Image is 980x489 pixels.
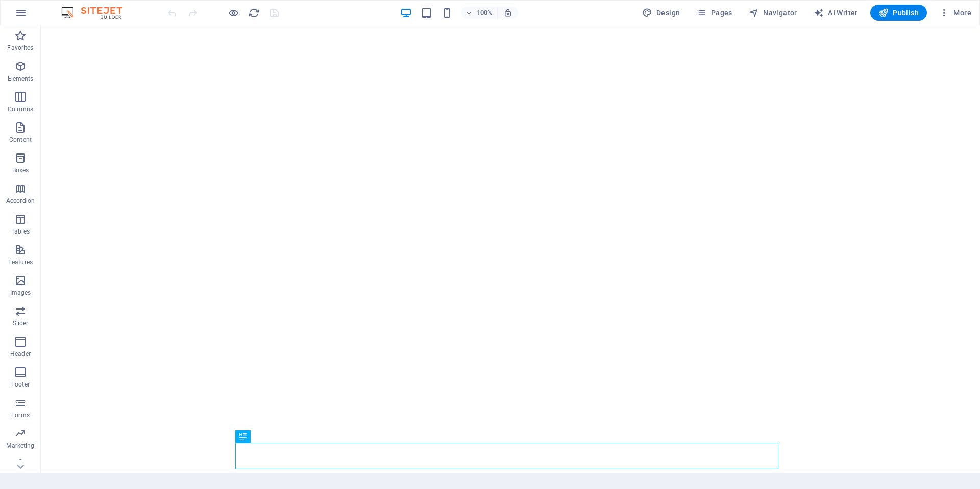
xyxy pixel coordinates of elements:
span: Pages [696,8,732,18]
button: AI Writer [810,5,862,21]
button: Pages [692,5,736,21]
p: Columns [8,105,33,113]
p: Tables [11,227,30,236]
p: Forms [11,411,30,419]
i: On resize automatically adjust zoom level to fit chosen device. [503,8,512,17]
p: Marketing [6,442,34,450]
img: Editor Logo [59,7,135,19]
div: Design (Ctrl+Alt+Y) [638,5,684,21]
span: More [939,8,971,18]
button: reload [248,7,260,19]
p: Boxes [12,166,29,174]
p: Content [9,136,32,144]
i: Reload page [248,7,260,19]
span: AI Writer [814,8,858,18]
p: Header [10,350,31,358]
p: Features [8,258,33,266]
span: Publish [878,8,919,18]
p: Images [10,289,31,297]
button: Design [638,5,684,21]
p: Favorites [7,44,33,52]
p: Footer [11,380,30,389]
h6: 100% [477,7,493,19]
button: Click here to leave preview mode and continue editing [227,7,239,19]
button: Navigator [745,5,801,21]
p: Slider [13,319,29,327]
span: Navigator [749,8,797,18]
button: More [935,5,975,21]
p: Elements [8,74,34,83]
span: Design [642,8,680,18]
button: Publish [870,5,927,21]
p: Accordion [6,197,35,205]
button: 100% [461,7,498,19]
